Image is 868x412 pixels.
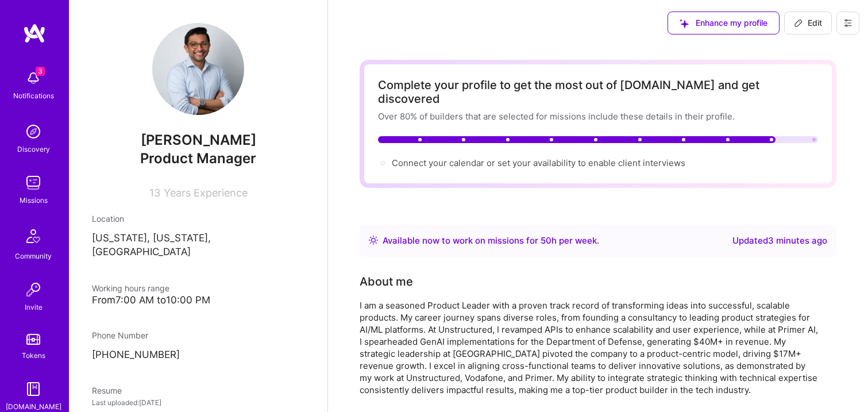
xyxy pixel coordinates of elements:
span: Years Experience [164,187,248,199]
img: Community [20,222,47,250]
div: Complete your profile to get the most out of [DOMAIN_NAME] and get discovered [378,78,818,106]
div: Discovery [17,143,50,155]
span: Edit [794,17,822,29]
span: Phone Number [92,330,148,340]
span: Working hours range [92,283,169,293]
span: Enhance my profile [680,17,767,29]
div: Updated 3 minutes ago [732,234,827,248]
span: Connect your calendar or set your availability to enable client interviews [392,157,685,168]
img: discovery [22,120,45,143]
button: Edit [784,11,832,34]
p: [PHONE_NUMBER] [92,348,304,362]
button: Enhance my profile [668,11,780,34]
div: Location [92,213,304,225]
img: teamwork [22,171,45,194]
span: 13 [149,187,160,199]
div: From 7:00 AM to 10:00 PM [92,294,304,306]
img: tokens [26,334,40,345]
div: Tokens [22,349,45,361]
div: Missions [20,194,48,206]
img: logo [23,23,46,44]
div: I am a seasoned Product Leader with a proven track record of transforming ideas into successful, ... [360,299,819,396]
div: Community [15,250,52,262]
i: icon SuggestedTeams [680,19,689,28]
img: Availability [369,236,378,245]
div: Available now to work on missions for h per week . [383,234,599,248]
span: 3 [36,67,45,76]
div: Invite [25,301,43,313]
img: bell [22,67,45,90]
div: About me [360,273,413,290]
span: Product Manager [140,150,256,167]
img: User Avatar [152,23,244,115]
div: Notifications [13,90,54,102]
img: Invite [22,278,45,301]
p: [US_STATE], [US_STATE], [GEOGRAPHIC_DATA] [92,232,304,259]
img: guide book [22,378,45,401]
span: [PERSON_NAME] [92,132,304,149]
div: Over 80% of builders that are selected for missions include these details in their profile. [378,110,818,122]
span: Resume [92,386,122,395]
div: Last uploaded: [DATE] [92,396,304,409]
span: 50 [541,235,551,246]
